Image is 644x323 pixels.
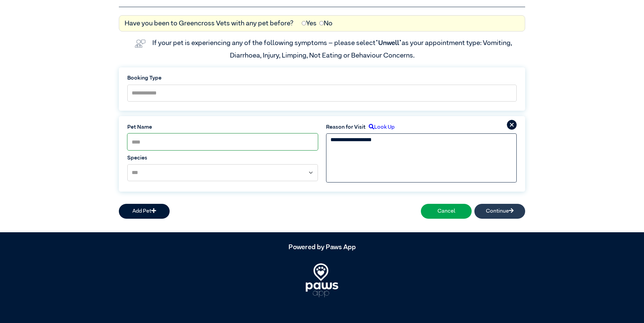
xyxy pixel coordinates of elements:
[302,21,306,25] input: Yes
[375,40,402,46] span: “Unwell”
[127,123,318,131] label: Pet Name
[421,204,472,219] button: Cancel
[119,243,525,251] h5: Powered by Paws App
[474,204,525,219] button: Continue
[152,40,513,59] label: If your pet is experiencing any of the following symptoms – please select as your appointment typ...
[132,37,148,50] img: vet
[119,204,170,219] button: Add Pet
[326,123,366,131] label: Reason for Visit
[302,18,317,28] label: Yes
[319,21,324,25] input: No
[366,123,394,131] label: Look Up
[306,263,338,297] img: PawsApp
[319,18,332,28] label: No
[127,74,517,82] label: Booking Type
[125,18,294,28] label: Have you been to Greencross Vets with any pet before?
[127,154,318,162] label: Species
